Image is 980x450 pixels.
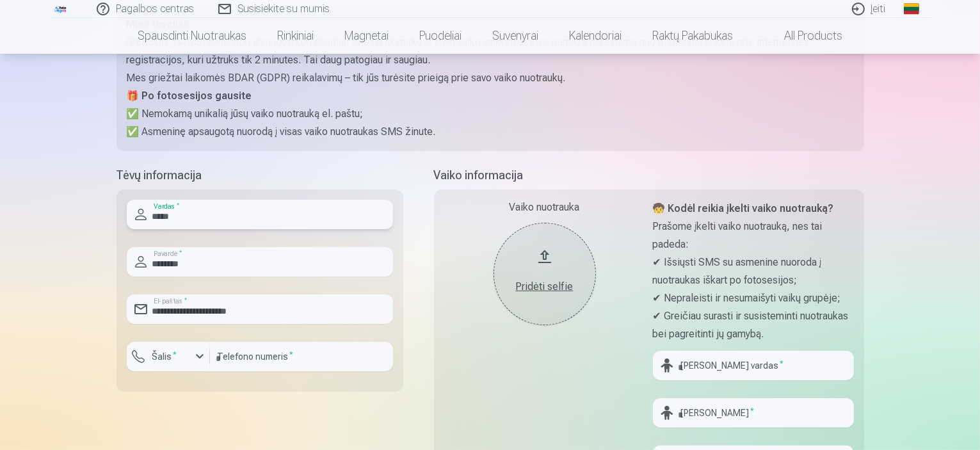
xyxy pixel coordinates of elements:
p: ✔ Išsiųsti SMS su asmenine nuoroda į nuotraukas iškart po fotosesijos; [653,253,854,289]
p: Prašome įkelti vaiko nuotrauką, nes tai padeda: [653,218,854,253]
strong: 🧒 Kodėl reikia įkelti vaiko nuotrauką? [653,202,834,214]
button: Šalis* [127,342,210,371]
a: Spausdinti nuotraukas [122,18,262,54]
a: Rinkiniai [262,18,329,54]
button: Pridėti selfie [494,223,596,325]
p: ✅ Asmeninę apsaugotą nuorodą į visas vaiko nuotraukas SMS žinute. [127,123,854,141]
p: ✔ Greičiau surasti ir susisteminti nuotraukas bei pagreitinti jų gamybą. [653,307,854,343]
a: Kalendoriai [554,18,637,54]
label: Šalis [147,350,182,363]
p: ✅ Nemokamą unikalią jūsų vaiko nuotrauką el. paštu; [127,105,854,123]
a: All products [748,18,858,54]
strong: 🎁 Po fotosesijos gausite [127,90,252,102]
a: Suvenyrai [477,18,554,54]
img: /fa2 [54,5,68,13]
a: Puodeliai [404,18,477,54]
a: Raktų pakabukas [637,18,748,54]
h5: Vaiko informacija [434,166,864,184]
div: Vaiko nuotrauka [444,200,645,215]
h5: Tėvų informacija [116,166,403,184]
div: Pridėti selfie [506,279,583,294]
p: Mes griežtai laikomės BDAR (GDPR) reikalavimų – tik jūs turėsite prieigą prie savo vaiko nuotraukų. [127,69,854,87]
a: Magnetai [329,18,404,54]
p: ✔ Nepraleisti ir nesumaišyti vaikų grupėje; [653,289,854,307]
